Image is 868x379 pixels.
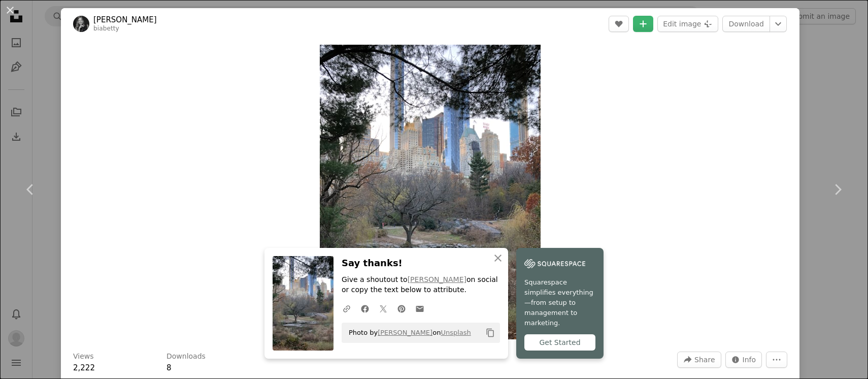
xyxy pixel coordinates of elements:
[633,16,653,32] button: Add to Collection
[770,16,787,32] button: Choose download size
[320,45,541,339] button: Zoom in on this image
[411,298,429,319] a: Share over email
[694,352,715,367] span: Share
[722,16,770,32] a: Download
[344,325,471,341] span: Photo by on
[524,256,585,271] img: file-1747939142011-51e5cc87e3c9
[524,334,595,351] div: Get Started
[482,324,499,341] button: Copy to clipboard
[374,298,392,319] a: Share on Twitter
[677,352,721,368] button: Share this image
[743,352,756,367] span: Info
[378,329,432,336] a: [PERSON_NAME]
[516,248,604,359] a: Squarespace simplifies everything—from setup to management to marketing.Get Started
[408,275,466,283] a: [PERSON_NAME]
[356,298,374,319] a: Share on Facebook
[93,25,119,32] a: biabetty
[93,15,157,25] a: [PERSON_NAME]
[392,298,411,319] a: Share on Pinterest
[166,363,172,372] span: 8
[725,352,762,368] button: Stats about this image
[524,277,595,328] span: Squarespace simplifies everything—from setup to management to marketing.
[609,16,629,32] button: Like
[807,141,868,238] a: Next
[441,329,471,336] a: Unsplash
[657,16,718,32] button: Edit image
[166,352,206,362] h3: Downloads
[73,363,95,372] span: 2,222
[342,275,500,295] p: Give a shoutout to on social or copy the text below to attribute.
[73,352,94,362] h3: Views
[342,256,500,271] h3: Say thanks!
[320,45,541,339] img: green and brown trees near high rise buildings during daytime
[73,16,89,32] img: Go to Beatriz Monteiro's profile
[766,352,787,368] button: More Actions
